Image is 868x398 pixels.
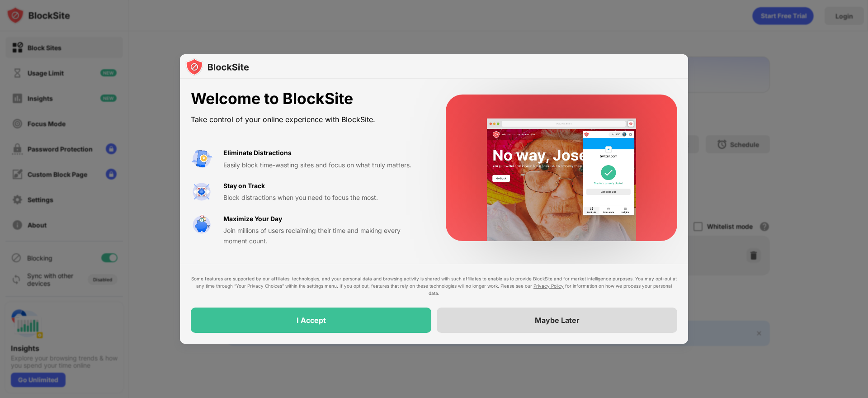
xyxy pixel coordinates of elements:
[191,214,212,236] img: value-safe-time.svg
[185,58,249,76] img: logo-blocksite.svg
[535,316,580,325] div: Maybe Later
[223,160,424,170] div: Easily block time-wasting sites and focus on what truly matters.
[223,214,282,224] div: Maximize Your Day
[223,226,424,246] div: Join millions of users reclaiming their time and making every moment count.
[191,113,424,126] div: Take control of your online experience with BlockSite.
[191,90,424,108] div: Welcome to BlockSite
[223,148,292,158] div: Eliminate Distractions
[191,275,677,297] div: Some features are supported by our affiliates’ technologies, and your personal data and browsing ...
[191,148,212,170] img: value-avoid-distractions.svg
[191,181,212,203] img: value-focus.svg
[223,181,265,191] div: Stay on Track
[297,316,326,325] div: I Accept
[533,283,564,289] a: Privacy Policy
[223,193,424,203] div: Block distractions when you need to focus the most.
